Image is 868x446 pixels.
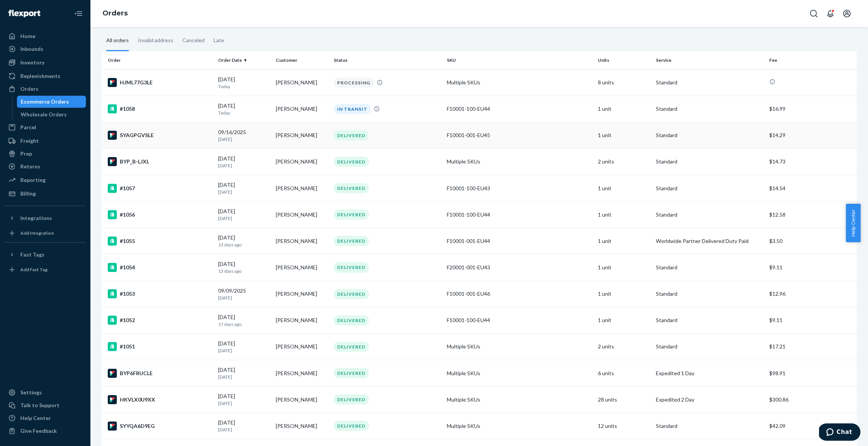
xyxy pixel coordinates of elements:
a: Add Fast Tag [5,264,86,276]
th: SKU [444,51,595,69]
iframe: Opens a widget where you can chat to one of our agents [819,423,860,442]
button: Open account menu [839,6,854,21]
div: Help Center [20,414,51,422]
div: Prep [20,150,32,157]
div: DELIVERED [334,183,369,193]
td: [PERSON_NAME] [273,254,331,281]
div: F10001-100-EU43 [447,185,592,192]
td: [PERSON_NAME] [273,228,331,254]
div: DELIVERED [334,421,369,431]
p: Standard [656,185,763,192]
div: [DATE] [218,155,270,169]
p: [DATE] [218,347,270,354]
p: 17 days ago [218,321,270,327]
div: [DATE] [218,260,270,274]
button: Fast Tags [5,249,86,261]
button: Integrations [5,212,86,224]
td: [PERSON_NAME] [273,386,331,413]
div: BYP_B-LJXL [108,157,212,166]
p: Expedited 2 Day [656,396,763,403]
div: SYYQA6D9EG [108,422,212,431]
td: 1 unit [595,228,653,254]
td: 1 unit [595,175,653,202]
td: $42.09 [766,413,857,439]
td: $17.21 [766,333,857,360]
div: [DATE] [218,208,270,221]
div: F10001-100-EU44 [447,105,592,113]
div: [DATE] [218,76,270,90]
div: DELIVERED [334,262,369,272]
div: IN TRANSIT [334,104,371,114]
div: #1053 [108,289,212,298]
td: 1 unit [595,254,653,281]
td: $14.54 [766,175,857,202]
div: Integrations [20,214,52,222]
p: Expedited 1 Day [656,370,763,377]
div: DELIVERED [334,342,369,352]
div: [DATE] [218,419,270,433]
div: #1055 [108,237,212,246]
th: Fee [766,51,857,69]
div: Orders [20,85,38,93]
td: $14.73 [766,148,857,175]
a: Wholesale Orders [17,108,86,121]
td: $12.96 [766,281,857,307]
div: [DATE] [218,313,270,327]
a: Replenishments [5,70,86,82]
td: [PERSON_NAME] [273,148,331,175]
div: Fast Tags [20,251,44,258]
a: Reporting [5,174,86,186]
a: Settings [5,386,86,399]
div: #1052 [108,316,212,325]
td: 1 unit [595,202,653,228]
p: Standard [656,422,763,430]
td: 8 units [595,69,653,96]
td: 6 units [595,360,653,386]
span: Help Center [846,204,860,242]
div: Customer [276,57,328,63]
td: $98.91 [766,360,857,386]
p: [DATE] [218,162,270,169]
div: F20001-001-EU43 [447,264,592,271]
div: Returns [20,163,40,170]
div: #1056 [108,210,212,219]
a: Orders [5,83,86,95]
a: Help Center [5,412,86,424]
div: Give Feedback [20,427,57,435]
div: [DATE] [218,234,270,248]
td: [PERSON_NAME] [273,175,331,202]
div: Inbounds [20,45,43,53]
td: $300.86 [766,386,857,413]
td: [PERSON_NAME] [273,360,331,386]
div: Replenishments [20,72,60,80]
p: Standard [656,211,763,218]
p: [DATE] [218,136,270,142]
td: Multiple SKUs [444,360,595,386]
td: [PERSON_NAME] [273,413,331,439]
p: Today [218,110,270,116]
div: HJML77G3LE [108,78,212,87]
a: Add Integration [5,227,86,239]
td: 12 units [595,413,653,439]
p: [DATE] [218,400,270,406]
div: Inventory [20,59,44,66]
div: DELIVERED [334,368,369,378]
td: $16.99 [766,96,857,122]
div: #1051 [108,342,212,351]
div: DELIVERED [334,130,369,141]
td: [PERSON_NAME] [273,307,331,333]
div: HKVLX0U9XX [108,395,212,404]
div: [DATE] [218,181,270,195]
button: Open notifications [823,6,838,21]
div: 09/16/2025 [218,128,270,142]
td: $12.58 [766,202,857,228]
div: #1054 [108,263,212,272]
td: [PERSON_NAME] [273,202,331,228]
p: Standard [656,316,763,324]
div: #1057 [108,184,212,193]
button: Open Search Box [806,6,821,21]
p: [DATE] [218,189,270,195]
td: [PERSON_NAME] [273,69,331,96]
td: Multiple SKUs [444,69,595,96]
p: Standard [656,343,763,350]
